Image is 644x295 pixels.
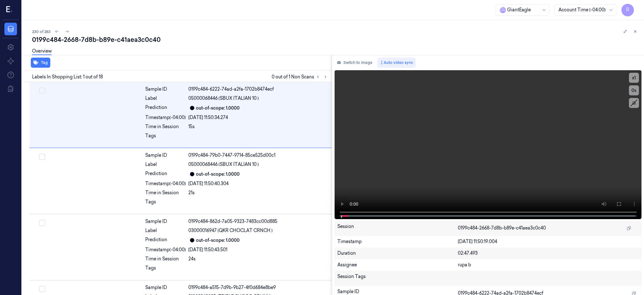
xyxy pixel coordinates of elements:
[145,256,186,262] div: Time in Session
[145,152,186,159] div: Sample ID
[188,256,328,262] div: 24s
[188,247,328,253] div: [DATE] 11:50:43.501
[196,105,240,111] div: out-of-scope: 1.0000
[145,265,186,275] div: Tags
[32,74,103,80] span: Labels In Shopping List: 1 out of 18
[188,86,328,93] div: 0199c484-6222-74ad-a2fa-1702b8474ecf
[458,238,639,245] div: [DATE] 11:50:19.004
[145,123,186,130] div: Time in Session
[145,247,186,253] div: Timestamp (-04:00)
[145,104,186,112] div: Prediction
[196,237,240,244] div: out-of-scope: 1.0000
[145,218,186,225] div: Sample ID
[145,227,186,234] div: Label
[188,161,259,168] span: 05000068446 (SBUX ITALIAN 10 )
[145,114,186,121] div: Timestamp (-04:00)
[188,152,328,159] div: 0199c484-79b0-7447-9714-85ce525d00c1
[188,123,328,130] div: 15s
[458,225,546,231] span: 0199c484-2668-7d8b-b89e-c41aea3c0c40
[188,227,273,234] span: 03000016947 (QKR CHOCLAT CRNCH )
[188,218,328,225] div: 0199c484-862d-7a05-9323-7483cc00d885
[188,180,328,187] div: [DATE] 11:50:40.304
[629,73,639,83] button: x1
[458,250,639,257] div: 02:47.493
[39,220,45,226] button: Select row
[145,133,186,143] div: Tags
[337,223,458,233] div: Session
[629,85,639,95] button: 0s
[621,4,634,16] button: R
[500,7,506,13] span: G i
[145,180,186,187] div: Timestamp (-04:00)
[39,286,45,292] button: Select row
[145,236,186,244] div: Prediction
[145,170,186,178] div: Prediction
[188,190,328,196] div: 21s
[458,262,639,268] div: rupa b
[196,171,240,178] div: out-of-scope: 1.0000
[188,114,328,121] div: [DATE] 11:50:34.274
[31,58,50,68] button: Tag
[337,273,458,283] div: Session Tags
[337,250,458,257] div: Duration
[145,190,186,196] div: Time in Session
[188,95,259,102] span: 05000068446 (SBUX ITALIAN 10 )
[188,284,328,291] div: 0199c484-a515-7d9b-9b27-4f0d684e8be9
[39,154,45,160] button: Select row
[145,199,186,209] div: Tags
[145,86,186,93] div: Sample ID
[145,95,186,102] div: Label
[32,29,51,34] span: 230 of 283
[145,161,186,168] div: Label
[337,262,458,268] div: Assignee
[335,58,375,68] button: Switch to image
[32,48,52,55] a: Overview
[272,73,329,81] span: 0 out of 1 Non Scans
[337,238,458,245] div: Timestamp
[145,284,186,291] div: Sample ID
[32,35,639,44] div: 0199c484-2668-7d8b-b89e-c41aea3c0c40
[39,88,45,94] button: Select row
[377,58,416,68] button: Auto video sync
